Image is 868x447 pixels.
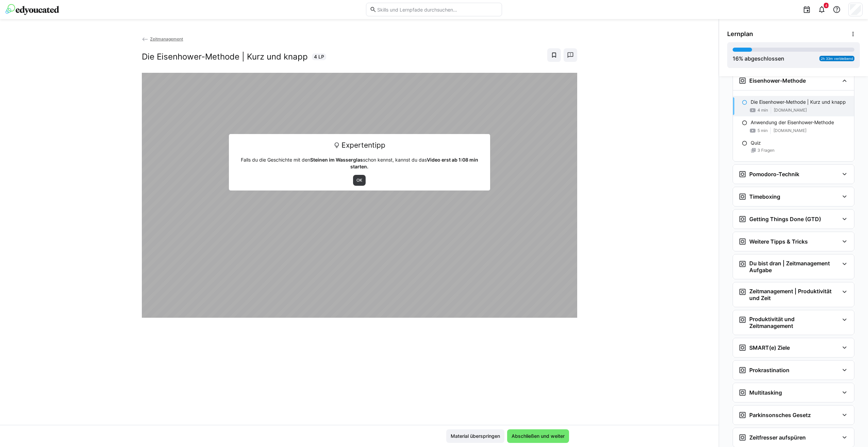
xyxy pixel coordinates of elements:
[234,156,485,170] p: Falls du die Geschichte mit den schon kennst, kannst du das
[749,193,780,200] h3: Timeboxing
[749,260,839,274] h3: Du bist dran | Zeitmanagement Aufgabe
[749,412,811,418] h3: Parkinsonsches Gesetz
[450,433,501,440] span: Material überspringen
[751,119,834,126] p: Anwendung der Eisenhower-Methode
[751,99,846,105] p: Die Eisenhower-Methode | Kurz und knapp
[356,178,363,183] span: OK
[507,429,569,443] button: Abschließen und weiter
[353,175,366,186] button: OK
[749,238,808,245] h3: Weitere Tipps & Tricks
[773,128,806,133] span: [DOMAIN_NAME]
[751,139,761,146] p: Quiz
[310,157,363,163] strong: Steinen im Wasserglas
[733,55,739,62] span: 16
[142,36,183,42] a: Zeitmanagement
[749,316,839,329] h3: Produktivität und Zeitmanagement
[749,216,821,222] h3: Getting Things Done (GTD)
[446,429,504,443] button: Material überspringen
[749,288,839,301] h3: Zeitmanagement | Produktivität und Zeit
[774,107,807,113] span: [DOMAIN_NAME]
[377,6,498,13] input: Skills und Lernpfade durchsuchen…
[341,139,385,152] span: Expertentipp
[825,3,827,7] span: 4
[733,54,784,63] div: % abgeschlossen
[749,344,790,351] h3: SMART(e) Ziele
[749,77,806,84] h3: Eisenhower-Methode
[314,53,324,60] span: 4 LP
[749,434,806,441] h3: Zeitfresser aufspüren
[350,157,478,169] strong: Video erst ab 1:08 min starten.
[749,367,789,374] h3: Prokrastination
[757,128,768,133] span: 5 min
[150,36,183,42] span: Zeitmanagement
[511,433,566,440] span: Abschließen und weiter
[757,148,774,153] span: 3 Fragen
[749,389,782,396] h3: Multitasking
[749,171,799,178] h3: Pomodoro-Technik
[821,56,853,61] span: 2h 33m verbleibend
[142,52,308,62] h2: Die Eisenhower-Methode | Kurz und knapp
[757,107,768,113] span: 4 min
[727,30,753,38] span: Lernplan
